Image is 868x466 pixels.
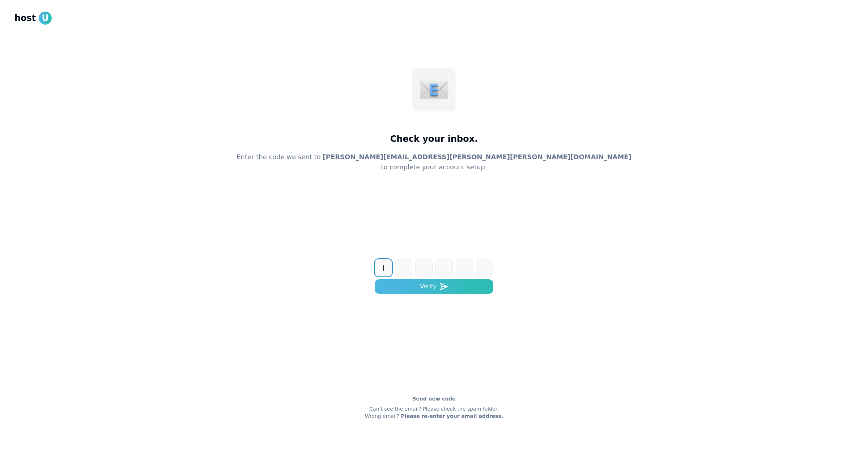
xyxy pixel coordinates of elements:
p: Can't see the email? Please check the spam folder. [369,405,498,412]
a: hostU [14,12,52,25]
img: mail [420,75,448,104]
button: Verify [375,279,493,294]
p: Wrong email? [365,412,503,420]
span: U [39,12,52,25]
h1: Check your inbox. [390,133,478,145]
a: Send new code [412,395,455,402]
span: [PERSON_NAME][EMAIL_ADDRESS][PERSON_NAME][PERSON_NAME][DOMAIN_NAME] [323,153,631,161]
a: Please re-enter your email address. [401,413,503,419]
p: Enter the code we sent to to complete your account setup. [237,152,631,172]
span: host [14,12,36,24]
